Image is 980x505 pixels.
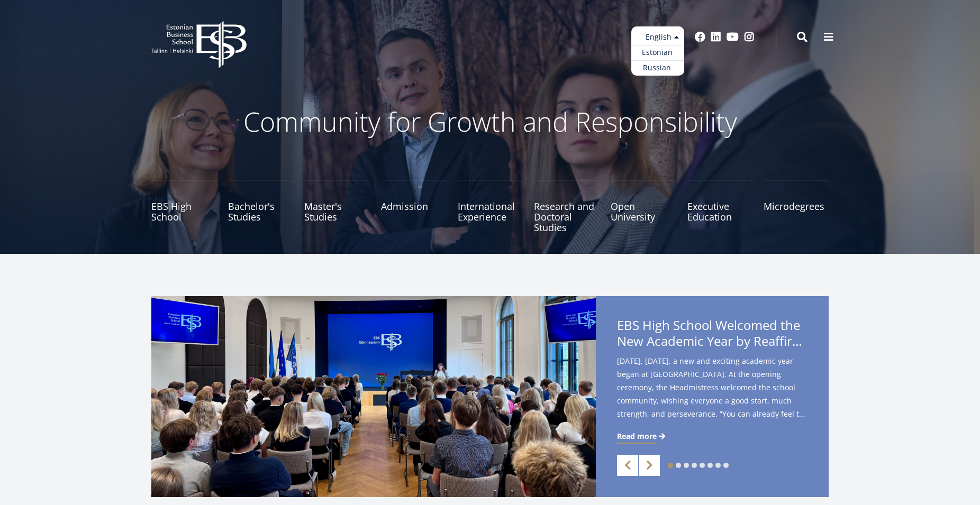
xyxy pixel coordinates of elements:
span: [DATE], [DATE], a new and exciting academic year began at [GEOGRAPHIC_DATA]. At the opening cerem... [617,354,807,424]
a: 1 [668,463,673,468]
a: 4 [692,463,697,468]
a: Estonian [631,45,684,60]
a: Next [639,455,660,476]
a: 2 [676,463,681,468]
a: 8 [723,463,729,468]
span: Read more [617,431,657,442]
a: EBS High School [151,180,216,233]
a: Previous [617,455,638,476]
a: Admission [381,180,446,233]
span: EBS High School Welcomed the [617,317,807,352]
span: strength, and perseverance. “You can already feel the autumn in the air – and in a way it’s good ... [617,407,807,420]
span: New Academic Year by Reaffirming Its Core Values [617,333,807,349]
a: Master's Studies [304,180,369,233]
a: Executive Education [687,180,752,233]
a: Russian [631,60,684,76]
p: Community for Growth and Responsibility [210,106,770,137]
a: 3 [684,463,689,468]
a: 7 [715,463,721,468]
a: 6 [707,463,713,468]
a: Linkedin [711,32,721,42]
img: a [151,296,596,497]
a: International Experience [458,180,523,233]
a: Microdegrees [764,180,829,233]
a: Read more [617,431,667,442]
a: 5 [700,463,705,468]
a: Open University [611,180,676,233]
a: Research and Doctoral Studies [534,180,599,233]
a: Bachelor's Studies [228,180,293,233]
a: Instagram [744,32,755,42]
a: Youtube [727,32,739,42]
a: Facebook [695,32,705,42]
